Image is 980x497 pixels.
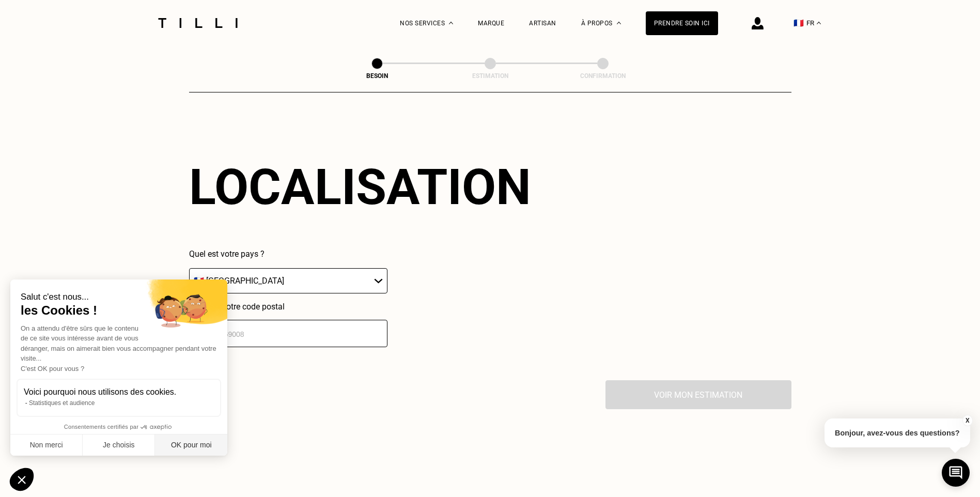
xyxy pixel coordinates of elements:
img: Menu déroulant [449,22,453,24]
a: Marque [478,20,504,27]
p: Indiquez votre code postal [189,302,387,312]
a: Artisan [529,20,556,27]
span: 🇫🇷 [794,18,804,28]
div: Estimation [439,72,542,80]
div: Confirmation [551,72,655,80]
div: Localisation [189,158,531,216]
p: Bonjour, avez-vous des questions? [825,418,970,447]
img: icône connexion [752,17,764,29]
img: Logo du service de couturière Tilli [154,18,241,28]
a: Prendre soin ici [646,11,718,35]
img: menu déroulant [817,22,821,24]
p: Quel est votre pays ? [189,249,387,259]
input: 75001 or 69008 [189,320,387,347]
button: X [962,415,972,426]
div: Besoin [325,72,429,80]
img: Menu déroulant à propos [617,22,621,24]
